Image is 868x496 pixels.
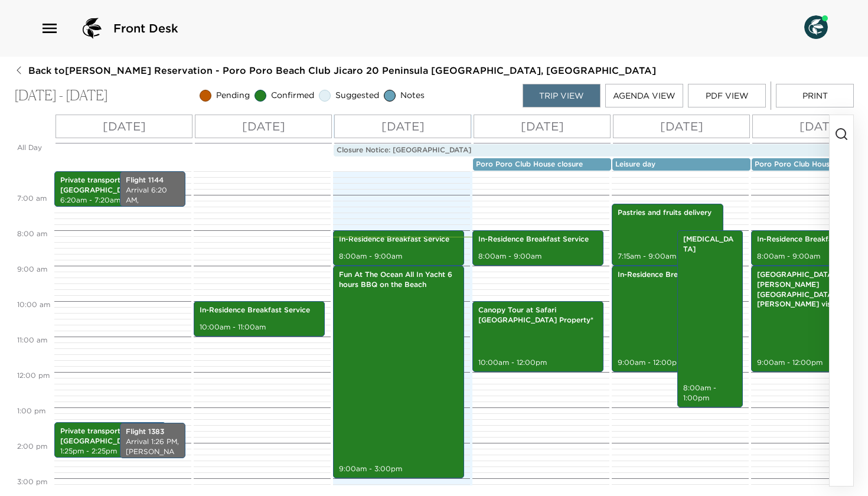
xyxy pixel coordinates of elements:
[521,118,564,135] p: [DATE]
[335,90,379,102] span: Suggested
[683,383,737,403] p: 8:00am - 1:00pm
[688,84,766,107] button: PDF View
[472,301,603,372] div: Canopy Tour at Safari [GEOGRAPHIC_DATA] Property*10:00am - 12:00pm
[339,234,458,244] p: In-Residence Breakfast Service
[14,194,50,203] span: 7:00 AM
[195,115,332,138] button: [DATE]
[400,90,425,102] span: Notes
[677,230,743,407] div: [MEDICAL_DATA]8:00am - 1:00pm
[472,230,603,266] div: In-Residence Breakfast Service8:00am - 9:00am
[474,115,611,138] button: [DATE]
[478,252,598,262] p: 8:00am - 9:00am
[804,15,828,39] img: User
[14,442,50,451] span: 2:00 PM
[478,358,598,368] p: 10:00am - 12:00pm
[113,20,178,37] span: Front Desk
[660,118,703,135] p: [DATE]
[339,252,458,262] p: 8:00am - 9:00am
[612,266,743,372] div: In-Residence Breakfast Service9:00am - 12:00pm
[618,358,737,368] p: 9:00am - 12:00pm
[618,208,717,218] p: Pastries and fruits delivery
[618,270,737,280] p: In-Residence Breakfast Service
[54,422,166,458] div: Private transportation from [GEOGRAPHIC_DATA] (LIR)1:25pm - 2:25pm
[612,204,723,266] div: Pastries and fruits delivery7:15am - 9:00am
[14,371,53,380] span: 12:00 PM
[60,175,160,195] p: Private transportation from [GEOGRAPHIC_DATA] (LIR)
[103,118,146,135] p: [DATE]
[120,171,185,207] div: Flight 1144Arrival 6:20 AM, [PERSON_NAME] [PERSON_NAME][GEOGRAPHIC_DATA]
[242,118,285,135] p: [DATE]
[14,477,50,486] span: 3:00 PM
[615,159,748,169] p: Leisure day
[523,84,601,107] button: Trip View
[800,118,843,135] p: [DATE]
[60,446,160,456] p: 1:25pm - 2:25pm
[271,90,314,102] span: Confirmed
[216,90,250,102] span: Pending
[60,426,160,446] p: Private transportation from [GEOGRAPHIC_DATA] (LIR)
[478,234,598,244] p: In-Residence Breakfast Service
[28,64,656,77] span: Back to [PERSON_NAME] Reservation - Poro Poro Beach Club Jicaro 20 Peninsula [GEOGRAPHIC_DATA], [...
[14,265,50,273] span: 9:00 AM
[683,234,737,254] p: [MEDICAL_DATA]
[78,14,106,43] img: logo
[334,115,471,138] button: [DATE]
[126,175,180,185] p: Flight 1144
[14,300,53,309] span: 10:00 AM
[14,335,50,344] span: 11:00 AM
[381,118,425,135] p: [DATE]
[194,301,325,337] div: In-Residence Breakfast Service10:00am - 11:00am
[126,427,180,437] p: Flight 1383
[476,159,608,169] p: Poro Poro Club House closure
[14,229,50,238] span: 8:00 AM
[200,322,319,332] p: 10:00am - 11:00am
[478,305,598,325] p: Canopy Tour at Safari [GEOGRAPHIC_DATA] Property*
[60,195,160,205] p: 6:20am - 7:20am
[613,115,750,138] button: [DATE]
[776,84,854,107] button: Print
[339,270,458,290] p: Fun At The Ocean All In Yacht 6 hours BBQ on the Beach
[333,266,464,478] div: Fun At The Ocean All In Yacht 6 hours BBQ on the Beach9:00am - 3:00pm
[200,305,319,315] p: In-Residence Breakfast Service
[333,230,464,266] div: In-Residence Breakfast Service8:00am - 9:00am
[14,87,108,105] p: [DATE] - [DATE]
[54,171,166,207] div: Private transportation from [GEOGRAPHIC_DATA] (LIR)6:20am - 7:20am
[17,143,51,153] p: All Day
[56,115,192,138] button: [DATE]
[14,64,656,77] button: Back to[PERSON_NAME] Reservation - Poro Poro Beach Club Jicaro 20 Peninsula [GEOGRAPHIC_DATA], [G...
[605,84,683,107] button: Agenda View
[126,185,180,265] p: Arrival 6:20 AM, [PERSON_NAME] [PERSON_NAME][GEOGRAPHIC_DATA]
[339,464,458,474] p: 9:00am - 3:00pm
[618,252,717,262] p: 7:15am - 9:00am
[14,406,48,415] span: 1:00 PM
[120,423,185,458] div: Flight 1383Arrival 1:26 PM, [PERSON_NAME] [PERSON_NAME][GEOGRAPHIC_DATA]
